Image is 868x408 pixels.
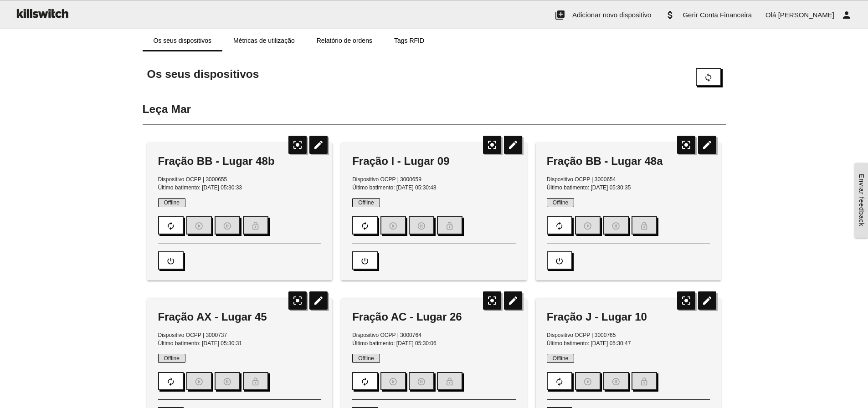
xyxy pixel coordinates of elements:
span: [PERSON_NAME] [778,11,834,19]
div: Fração BB - Lugar 48a [547,154,710,168]
span: Último batimento: [DATE] 05:30:35 [547,184,631,191]
span: Último batimento: [DATE] 05:30:06 [352,340,437,347]
i: center_focus_strong [483,136,501,154]
i: power_settings_new [360,252,370,270]
a: Os seus dispositivos [143,30,223,51]
div: Fração I - Lugar 09 [352,154,516,168]
i: edit [504,136,522,154]
i: edit [309,291,328,310]
a: Métricas de utilização [222,30,306,51]
button: autorenew [547,216,572,235]
span: Último batimento: [DATE] 05:30:31 [158,340,242,347]
div: Fração BB - Lugar 48b [158,154,322,168]
i: center_focus_strong [483,291,501,310]
span: Gerir Conta Financeira [683,11,752,19]
i: autorenew [166,373,175,390]
i: edit [504,291,522,310]
i: add_to_photos [555,0,565,30]
span: Dispositivo OCPP | 3000764 [352,332,421,338]
span: Olá [765,11,776,19]
i: autorenew [555,373,564,390]
a: Relatório de ordens [306,30,383,51]
span: Offline [352,354,380,363]
div: Fração AC - Lugar 26 [352,310,516,324]
img: ks-logo-black-160-b.png [14,0,70,26]
i: autorenew [360,217,370,235]
span: Os seus dispositivos [147,68,259,80]
span: Dispositivo OCPP | 3000655 [158,176,227,183]
i: center_focus_strong [677,136,695,154]
i: edit [309,136,328,154]
button: autorenew [158,216,184,235]
span: Último batimento: [DATE] 05:30:47 [547,340,631,347]
span: Último batimento: [DATE] 05:30:33 [158,184,242,191]
a: Enviar feedback [855,163,868,237]
button: autorenew [352,372,378,390]
i: person [841,0,852,30]
button: power_settings_new [352,251,378,270]
span: Offline [547,354,574,363]
span: Dispositivo OCPP | 3000659 [352,176,421,183]
span: Dispositivo OCPP | 3000737 [158,332,227,338]
button: autorenew [352,216,378,235]
span: Adicionar novo dispositivo [572,11,651,19]
div: Fração J - Lugar 10 [547,310,710,324]
button: autorenew [158,372,184,390]
span: Último batimento: [DATE] 05:30:48 [352,184,437,191]
div: Fração AX - Lugar 45 [158,310,322,324]
span: Offline [352,198,380,207]
i: center_focus_strong [288,291,307,310]
span: Offline [158,354,185,363]
span: Leça Mar [143,103,191,115]
button: sync [696,68,721,86]
i: autorenew [360,373,370,390]
i: autorenew [166,217,175,235]
span: Offline [158,198,185,207]
span: Dispositivo OCPP | 3000654 [547,176,616,183]
i: power_settings_new [555,252,564,270]
a: Tags RFID [383,30,435,51]
button: power_settings_new [547,251,572,270]
span: Dispositivo OCPP | 3000765 [547,332,616,338]
button: power_settings_new [158,251,184,270]
i: attach_money [665,0,676,30]
i: edit [698,291,716,310]
i: center_focus_strong [288,136,307,154]
i: autorenew [555,217,564,235]
button: autorenew [547,372,572,390]
i: edit [698,136,716,154]
span: Offline [547,198,574,207]
i: sync [704,69,713,86]
i: power_settings_new [166,252,175,270]
i: center_focus_strong [677,291,695,310]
